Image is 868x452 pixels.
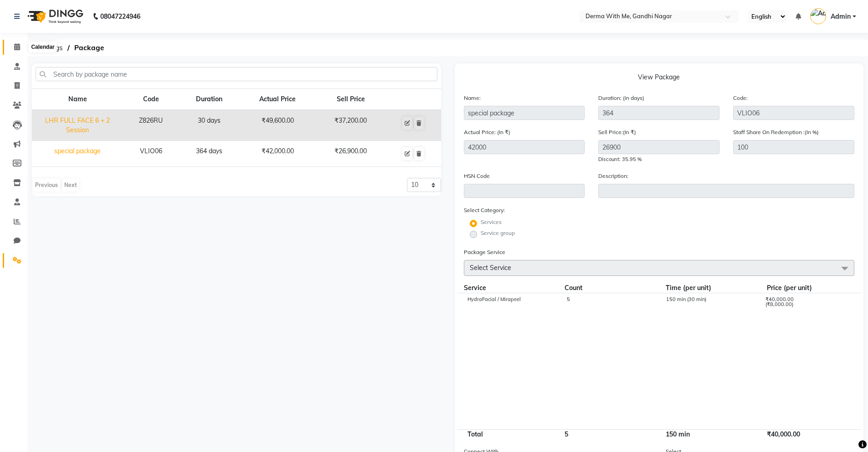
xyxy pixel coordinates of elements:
[598,94,644,102] label: Duration: (in days)
[760,283,827,293] div: Price (per unit)
[558,283,659,293] div: Count
[464,73,855,86] p: View Package
[598,128,636,136] label: Sell Price:(In ₹)
[464,172,490,180] label: HSN Code
[464,248,505,256] label: Package Service
[464,94,481,102] label: Name:
[100,4,140,29] b: 08047224946
[316,141,385,167] td: ₹26,900.00
[659,297,758,312] div: 150 min (30 min)
[598,156,642,162] span: Discount: 35.95 %
[659,430,760,439] div: 150 min
[239,89,316,110] th: Actual Price
[760,430,827,439] div: ₹40,000.00
[29,42,56,52] div: Calendar
[566,296,570,302] span: 5
[123,110,179,141] td: Z826RU
[123,89,179,110] th: Code
[831,12,851,21] span: Admin
[179,89,239,110] th: Duration
[659,283,760,293] div: Time (per unit)
[810,8,826,24] img: Admin
[32,89,123,110] th: Name
[179,110,239,141] td: 30 days
[457,283,558,293] div: Service
[558,430,659,439] div: 5
[758,297,824,312] div: ₹40,000.00 (₹8,000.00)
[23,4,86,29] img: logo
[470,264,511,272] span: Select Service
[733,94,748,102] label: Code:
[239,141,316,167] td: ₹42,000.00
[70,40,108,56] span: Package
[481,229,515,237] label: Service group
[464,128,510,136] label: Actual Price: (In ₹)
[598,172,628,180] label: Description:
[464,206,505,214] label: Select Category:
[239,110,316,141] td: ₹49,600.00
[733,128,819,136] label: Staff Share On Redemption :(In %)
[316,89,385,110] th: Sell Price
[123,141,179,167] td: VLIO06
[316,110,385,141] td: ₹37,200.00
[32,141,123,167] td: special package
[36,67,437,81] input: Search by package name
[32,110,123,141] td: LHR FULL FACE 6 + 2 Session
[179,141,239,167] td: 364 days
[464,426,487,442] span: Total
[481,218,502,226] label: Services
[467,296,521,302] span: HydraFacial / Mirapeel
